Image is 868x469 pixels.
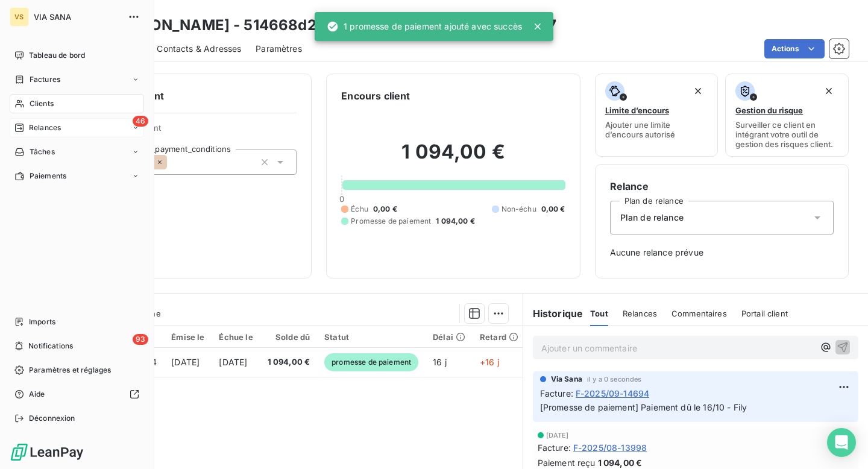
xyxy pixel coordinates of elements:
span: Facture : [538,441,571,454]
button: Gestion du risqueSurveiller ce client en intégrant votre outil de gestion des risques client. [725,74,849,157]
div: Statut [324,332,418,342]
h6: Informations client [73,89,297,103]
span: 46 [133,116,148,127]
span: Paiements [30,171,66,181]
span: promesse de paiement [324,353,418,371]
a: Aide [10,385,144,404]
span: 0 [339,194,344,204]
div: 1 promesse de paiement ajouté avec succès [327,16,522,37]
button: Limite d’encoursAjouter une limite d’encours autorisé [595,74,719,157]
div: Émise le [171,332,204,342]
h6: Historique [523,306,583,321]
span: Déconnexion [29,413,75,424]
span: 1 094,00 € [598,456,643,469]
span: Via Sana [551,374,582,385]
span: 0,00 € [373,204,397,215]
span: il y a 0 secondes [587,376,642,383]
span: Tâches [30,146,55,157]
div: Solde dû [268,332,310,342]
span: Aucune relance prévue [610,247,834,259]
span: Tableau de bord [29,50,85,61]
span: Paramètres et réglages [29,365,111,376]
h2: 1 094,00 € [341,140,565,176]
span: Aide [29,389,45,400]
span: F-2025/08-13998 [573,441,647,454]
img: Logo LeanPay [10,442,84,462]
span: VIA SANA [34,12,121,22]
h6: Relance [610,179,834,194]
span: Contacts & Adresses [157,43,241,55]
span: Surveiller ce client en intégrant votre outil de gestion des risques client. [735,120,838,149]
span: Factures [30,74,60,85]
span: [DATE] [171,357,200,367]
span: [DATE] [546,432,569,439]
span: Portail client [741,309,788,318]
span: Paiement reçu [538,456,596,469]
span: Commentaires [671,309,727,318]
span: +16 j [480,357,499,367]
span: Paramètres [256,43,302,55]
span: Échu [351,204,368,215]
span: Limite d’encours [605,105,669,115]
span: Promesse de paiement [351,216,431,227]
span: Gestion du risque [735,105,803,115]
span: [Promesse de paiement] Paiement dû le 16/10 - Fily [540,402,747,412]
span: Propriétés Client [97,123,297,140]
span: 16 j [433,357,447,367]
span: Facture : [540,387,573,400]
span: 93 [133,334,148,345]
span: Plan de relance [620,212,684,224]
span: Clients [30,98,54,109]
h6: Encours client [341,89,410,103]
span: Ajouter une limite d’encours autorisé [605,120,708,139]
span: Tout [590,309,608,318]
span: [DATE] [219,357,247,367]
span: Notifications [28,341,73,351]
span: Non-échu [502,204,536,215]
span: Relances [623,309,657,318]
input: Ajouter une valeur [167,157,177,168]
button: Actions [764,39,825,58]
div: Délai [433,332,465,342]
span: 1 094,00 € [268,356,310,368]
div: Échue le [219,332,253,342]
span: Relances [29,122,61,133]
span: 0,00 € [541,204,565,215]
div: Retard [480,332,518,342]
div: VS [10,7,29,27]
span: F-2025/09-14694 [576,387,649,400]
span: Imports [29,316,55,327]
span: 1 094,00 € [436,216,475,227]
div: Open Intercom Messenger [827,428,856,457]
